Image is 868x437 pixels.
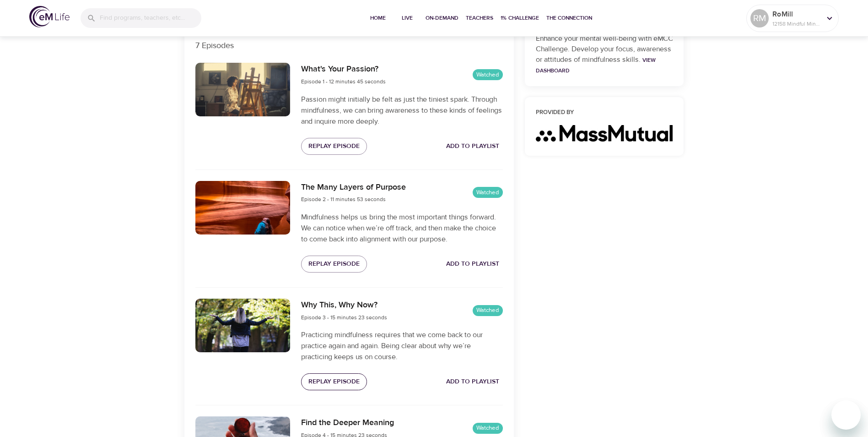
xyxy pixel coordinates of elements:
span: Episode 3 - 15 minutes 23 seconds [301,314,387,321]
button: Add to Playlist [442,373,503,390]
p: 7 Episodes [195,39,503,52]
span: Watched [473,424,503,432]
span: Live [396,13,418,23]
p: Mindfulness helps us bring the most important things forward. We can notice when we’re off track,... [301,212,502,245]
span: On-Demand [426,13,458,23]
span: Replay Episode [308,258,360,270]
a: View Dashboard [536,56,656,74]
span: Replay Episode [308,141,360,152]
button: Add to Playlist [442,138,503,155]
button: Replay Episode [301,138,367,155]
h6: What's Your Passion? [301,63,386,76]
h6: Find the Deeper Meaning [301,416,394,430]
button: Replay Episode [301,256,367,273]
span: Watched [473,306,503,315]
span: Replay Episode [308,376,360,388]
iframe: Button to launch messaging window [831,400,861,430]
h6: Provided by [536,108,673,118]
span: 1% Challenge [501,13,539,23]
img: logo [29,6,70,27]
div: RM [750,9,769,27]
p: 12158 Mindful Minutes [772,20,821,28]
span: Add to Playlist [446,376,499,388]
span: Watched [473,188,503,197]
img: org_logo_175.jpg [536,125,673,142]
p: Enhance your mental well-being with eMCC Challenge. Develop your focus, awareness or attitudes of... [536,33,673,76]
span: Teachers [466,13,493,23]
span: Add to Playlist [446,258,499,270]
input: Find programs, teachers, etc... [100,8,201,28]
span: Episode 1 - 12 minutes 45 seconds [301,78,386,85]
h6: The Many Layers of Purpose [301,181,406,194]
button: Replay Episode [301,373,367,390]
h6: Why This, Why Now? [301,299,387,312]
p: Practicing mindfulness requires that we come back to our practice again and again. Being clear ab... [301,329,502,362]
p: Passion might initially be felt as just the tiniest spark. Through mindfulness, we can bring awar... [301,94,502,127]
span: The Connection [546,13,592,23]
p: RoMill [772,9,821,20]
span: Home [367,13,389,23]
span: Add to Playlist [446,141,499,152]
span: Episode 2 - 11 minutes 53 seconds [301,196,386,203]
button: Add to Playlist [442,256,503,273]
span: Watched [473,71,503,79]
